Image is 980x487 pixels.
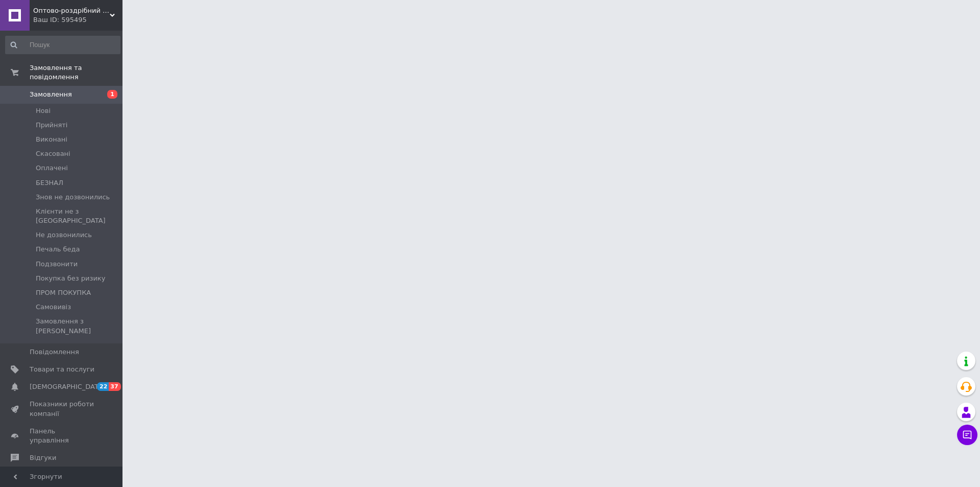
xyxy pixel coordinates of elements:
[30,63,122,82] span: Замовлення та повідомлення
[36,288,91,297] span: ПРОМ ПОКУПКА
[36,260,78,269] span: Подзвонити
[30,365,94,374] span: Товари та послуги
[36,245,80,254] span: Печаль беда
[36,207,119,225] span: Клієнти не з [GEOGRAPHIC_DATA]
[36,317,119,335] span: Замовлення з [PERSON_NAME]
[36,149,70,158] span: Скасовані
[30,400,94,418] span: Показники роботи компанії
[5,36,120,54] input: Пошук
[30,382,105,391] span: [DEMOGRAPHIC_DATA]
[36,274,105,283] span: Покупка без ризику
[36,164,68,173] span: Оплачені
[36,230,92,240] span: Не дозвонились
[36,193,110,202] span: Знов не дозвонились
[33,15,122,25] div: Ваш ID: 595495
[30,90,72,99] span: Замовлення
[107,90,117,99] span: 1
[36,178,63,188] span: БЕЗНАЛ
[36,106,51,115] span: Нові
[36,121,67,130] span: Прийняті
[30,427,94,445] span: Панель управління
[36,135,67,144] span: Виконані
[33,6,110,15] span: Оптово-роздрібний інтернет-магазин "NicePrice"
[97,382,109,391] span: 22
[30,347,79,357] span: Повідомлення
[30,453,56,462] span: Відгуки
[957,425,977,445] button: Чат з покупцем
[109,382,120,391] span: 37
[36,303,71,312] span: Самовивіз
